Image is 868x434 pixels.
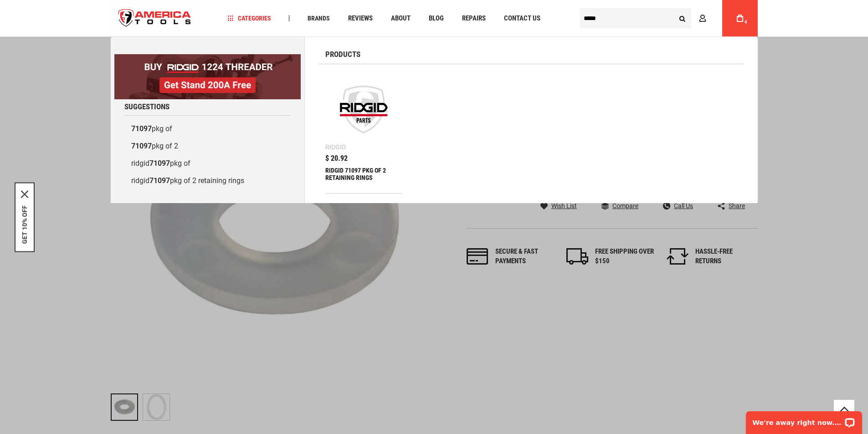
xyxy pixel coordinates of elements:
a: 71097pkg of 2 [124,138,291,155]
a: About [387,12,415,25]
span: About [391,15,411,22]
img: America Tools [111,1,199,36]
span: Products [325,51,360,58]
a: Blog [425,12,448,25]
a: Brands [303,12,334,25]
iframe: LiveChat chat widget [740,405,868,434]
a: ridgid71097pkg of 2 retaining rings [124,172,291,189]
a: store logo [111,1,199,36]
span: Blog [429,15,444,22]
span: Categories [227,15,271,21]
a: RIDGID 71097 PKG OF 2 RETAINING RINGS Ridgid $ 20.92 RIDGID 71097 PKG OF 2 RETAINING RINGS [325,71,402,193]
svg: close icon [21,190,28,198]
span: Repairs [462,15,486,22]
span: Contact Us [504,15,540,22]
span: $ 20.92 [325,155,348,162]
button: GET 10% OFF [21,205,28,244]
img: RIDGID 71097 PKG OF 2 RETAINING RINGS [330,76,398,143]
a: ridgid71097pkg of [124,155,291,172]
span: Reviews [348,15,373,22]
b: 71097 [149,159,170,168]
div: Ridgid [325,144,346,150]
b: 71097 [149,176,170,185]
b: 71097 [131,142,152,150]
span: Suggestions [124,103,169,111]
span: Brands [308,15,330,21]
span: 4 [745,20,747,25]
img: BOGO: Buy RIDGID® 1224 Threader, Get Stand 200A Free! [114,54,301,99]
a: Contact Us [500,12,544,25]
b: 71097 [131,124,152,133]
a: Reviews [344,12,377,25]
div: RIDGID 71097 PKG OF 2 RETAINING RINGS [325,167,402,189]
button: Close [21,190,28,198]
a: BOGO: Buy RIDGID® 1224 Threader, Get Stand 200A Free! [114,54,301,61]
a: 71097pkg of [124,120,291,138]
button: Search [674,10,691,27]
a: Categories [223,12,275,25]
a: Repairs [458,12,490,25]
